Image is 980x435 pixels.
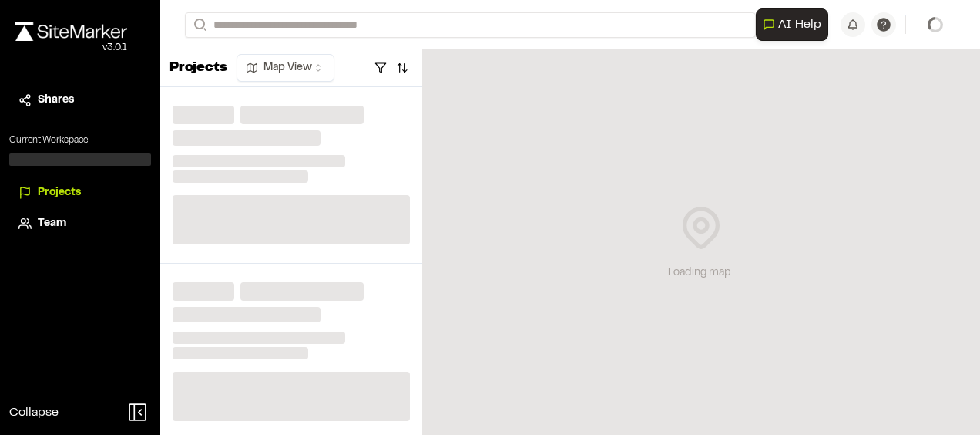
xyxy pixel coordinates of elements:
div: Loading map... [668,265,735,282]
img: rebrand.png [15,22,127,41]
a: Projects [18,184,142,201]
button: Search [185,12,213,38]
span: Projects [38,184,81,201]
p: Projects [169,58,227,79]
div: Oh geez...please don't... [15,41,127,55]
span: Team [38,215,66,232]
a: Team [18,215,142,232]
div: Open AI Assistant [756,8,834,41]
span: Collapse [9,403,59,422]
span: Shares [38,92,74,109]
button: Open AI Assistant [756,8,828,41]
span: AI Help [778,15,821,34]
p: Current Workspace [9,133,151,147]
a: Shares [18,92,142,109]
